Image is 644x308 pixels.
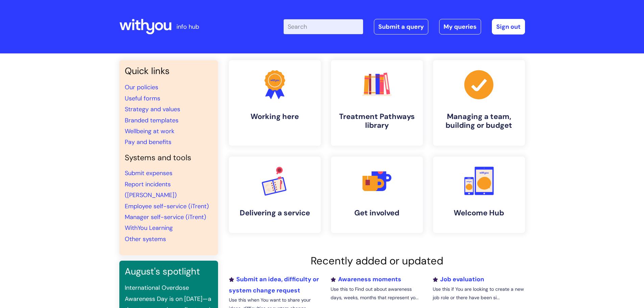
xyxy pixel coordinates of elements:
[125,266,213,277] h3: August's spotlight
[125,169,172,177] a: Submit expenses
[229,275,319,294] a: Submit an idea, difficulty or system change request
[229,157,321,233] a: Delivering a service
[125,66,213,76] h3: Quick links
[492,19,525,34] a: Sign out
[433,275,484,283] a: Job evaluation
[125,116,178,124] a: Branded templates
[433,157,525,233] a: Welcome Hub
[439,19,481,34] a: My queries
[125,94,160,102] a: Useful forms
[125,235,166,243] a: Other systems
[438,209,520,217] h4: Welcome Hub
[284,19,525,34] div: | -
[336,112,418,130] h4: Treatment Pathways library
[336,209,418,217] h4: Get involved
[234,209,315,217] h4: Delivering a service
[125,105,180,113] a: Strategy and values
[234,112,315,121] h4: Working here
[331,60,423,146] a: Treatment Pathways library
[125,202,209,210] a: Employee self-service (iTrent)
[331,285,423,302] p: Use this to Find out about awareness days, weeks, months that represent yo...
[284,19,363,34] input: Search
[176,21,199,32] p: info hub
[374,19,428,34] a: Submit a query
[125,127,174,135] a: Wellbeing at work
[125,138,171,146] a: Pay and benefits
[125,180,177,199] a: Report incidents ([PERSON_NAME])
[229,255,525,267] h2: Recently added or updated
[125,224,173,232] a: WithYou Learning
[433,285,525,302] p: Use this if You are looking to create a new job role or there have been si...
[125,153,213,163] h4: Systems and tools
[125,83,158,91] a: Our policies
[331,157,423,233] a: Get involved
[125,213,206,221] a: Manager self-service (iTrent)
[433,60,525,146] a: Managing a team, building or budget
[331,275,401,283] a: Awareness moments
[438,112,520,130] h4: Managing a team, building or budget
[229,60,321,146] a: Working here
